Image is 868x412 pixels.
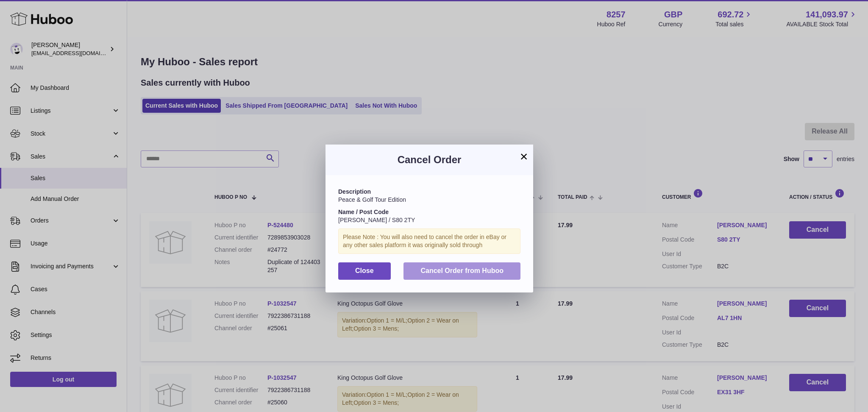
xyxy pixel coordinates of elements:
[338,153,520,167] h3: Cancel Order
[403,262,520,280] button: Cancel Order from Huboo
[338,209,389,215] strong: Name / Post Code
[338,217,415,223] span: [PERSON_NAME] / S80 2TY
[338,188,371,195] strong: Description
[420,267,504,274] span: Cancel Order from Huboo
[338,262,391,280] button: Close
[338,228,520,254] div: Please Note : You will also need to cancel the order in eBay or any other sales platform it was o...
[355,267,374,274] span: Close
[338,196,406,203] span: Peace & Golf Tour Edition
[519,151,529,161] button: ×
